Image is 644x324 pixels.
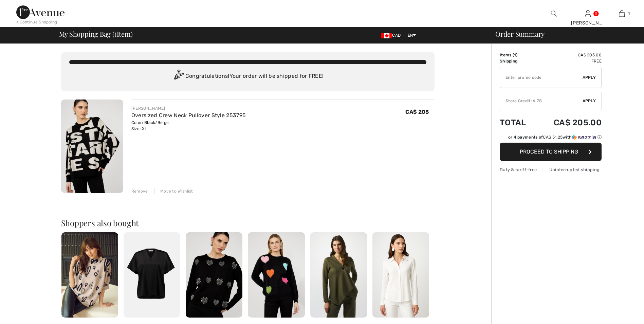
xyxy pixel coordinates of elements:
div: Congratulations! Your order will be shipped for FREE! [69,70,426,83]
button: Proceed to Shipping [500,143,602,161]
div: Order Summary [487,31,640,37]
td: CA$ 205.00 [536,111,602,134]
span: EN [408,33,416,38]
span: 1 [514,53,516,57]
div: Duty & tariff-free | Uninterrupted shipping [500,166,602,173]
div: Color: Black/Beige Size: XL [131,120,246,132]
td: CA$ 205.00 [536,52,602,58]
img: 1ère Avenue [16,5,65,19]
img: V-Neck Satin Pullover Style 253921 [124,232,180,318]
span: CA$ 51.25 [543,135,563,140]
div: Move to Wishlist [154,188,193,194]
input: Promo code [500,67,583,88]
div: [PERSON_NAME] [571,19,604,26]
img: Casual V-Neck Long-Sleeve Style 253040 [310,232,367,318]
span: Apply [583,98,596,104]
span: 1 [114,29,117,38]
span: CAD [381,33,403,38]
div: [PERSON_NAME] [131,105,246,111]
span: Proceed to Shipping [520,148,578,155]
a: Sign In [585,10,591,17]
img: My Info [585,10,591,18]
span: 1 [628,11,630,17]
div: Remove [131,188,148,194]
img: Canadian Dollar [381,33,392,38]
td: Free [536,58,602,64]
div: or 4 payments ofCA$ 51.25withSezzle Click to learn more about Sezzle [500,134,602,143]
td: Shipping [500,58,536,64]
span: Apply [583,74,596,80]
a: 1 [605,10,638,18]
td: Items ( ) [500,52,536,58]
span: My Shopping Bag ( Item) [59,31,133,37]
div: Store Credit: 6.78 [500,98,583,104]
div: or 4 payments of with [508,134,602,140]
img: Congratulation2.svg [172,70,185,83]
img: Oversized Crew Neck Pullover Style 253795 [61,100,123,193]
img: search the website [551,10,557,18]
img: Mock Neck Jewel Embellished Pullover Style 253721 [61,232,118,318]
img: Classic Hip-Length Button Closure Style 253941 [372,232,429,318]
h2: Shoppers also bought [61,219,435,227]
a: Oversized Crew Neck Pullover Style 253795 [131,112,246,119]
img: Sezzle [572,134,596,140]
img: Heart Embellished Pullover Style 253781 [248,232,305,318]
img: Casual Heart Pullover Style 253844 [186,232,242,318]
td: Total [500,111,536,134]
div: < Continue Shopping [16,19,57,25]
span: CA$ 205 [405,109,429,115]
img: My Bag [619,10,625,18]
